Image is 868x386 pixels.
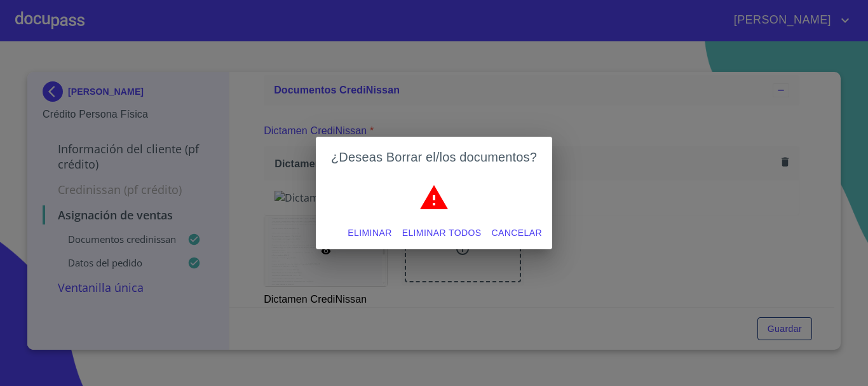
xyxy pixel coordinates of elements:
[492,225,542,241] span: Cancelar
[397,221,487,245] button: Eliminar todos
[331,147,537,167] h2: ¿Deseas Borrar el/los documentos?
[402,225,482,241] span: Eliminar todos
[348,225,391,241] span: Eliminar
[487,221,547,245] button: Cancelar
[342,221,397,245] button: Eliminar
